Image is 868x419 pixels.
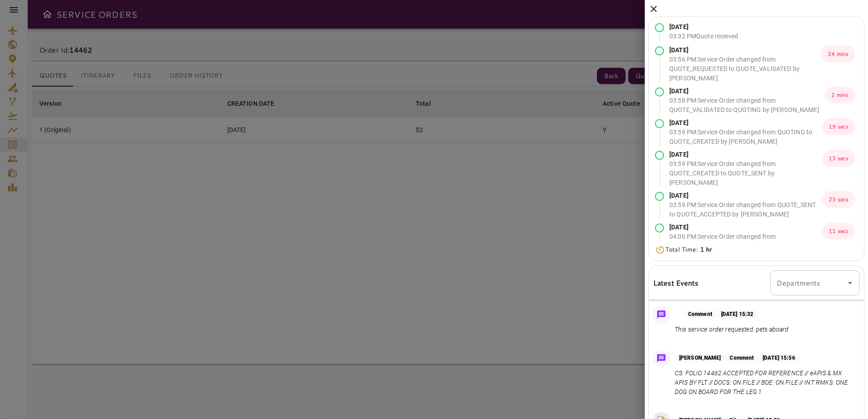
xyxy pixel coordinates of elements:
[665,245,712,254] p: Total Time:
[669,118,822,128] p: [DATE]
[669,87,825,96] p: [DATE]
[669,223,822,232] p: [DATE]
[669,191,822,200] p: [DATE]
[669,200,822,219] p: 03:59 PM : Service Order changed from QUOTE_SENT to QUOTE_ACCEPTED by [PERSON_NAME]
[821,46,855,62] p: 24 mins
[717,310,758,318] p: [DATE] 15:32
[844,277,856,289] button: Open
[684,310,717,318] p: Comment
[653,277,699,289] h6: Latest Events
[825,87,855,104] p: 2 mins
[655,245,665,254] img: Timer Icon
[669,55,821,83] p: 03:56 PM : Service Order changed from QUOTE_REQUESTED to QUOTE_VALIDATED by [PERSON_NAME]
[669,150,822,159] p: [DATE]
[758,354,799,362] p: [DATE] 15:56
[669,46,821,55] p: [DATE]
[822,191,855,208] p: 23 secs
[669,32,738,41] p: 03:32 PM Quote received
[675,369,856,397] p: CS: FOLIO 14462 ACCEPTED FOR REFERENCE // eAPIS & MX APIS BY FLT // DOCS: ON FILE // BOE: ON FILE...
[675,325,789,334] p: This service order requested: pets aboard
[669,232,822,260] p: 04:00 PM : Service Order changed from QUOTE_ACCEPTED to AWAITING_ASSIGNMENT by [PERSON_NAME]
[669,159,822,187] p: 03:59 PM : Service Order changed from QUOTE_CREATED to QUOTE_SENT by [PERSON_NAME]
[822,150,855,167] p: 13 secs
[822,118,855,135] p: 19 secs
[822,223,855,240] p: 11 secs
[725,354,758,362] p: Comment
[655,352,668,365] img: Message Icon
[669,96,825,115] p: 03:58 PM : Service Order changed from QUOTE_VALIDATED to QUOTING by [PERSON_NAME]
[669,22,738,32] p: [DATE]
[669,128,822,146] p: 03:59 PM : Service Order changed from QUOTING to QUOTE_CREATED by [PERSON_NAME]
[700,245,712,254] b: 1 hr
[655,308,668,321] img: Message Icon
[675,354,725,362] p: [PERSON_NAME]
